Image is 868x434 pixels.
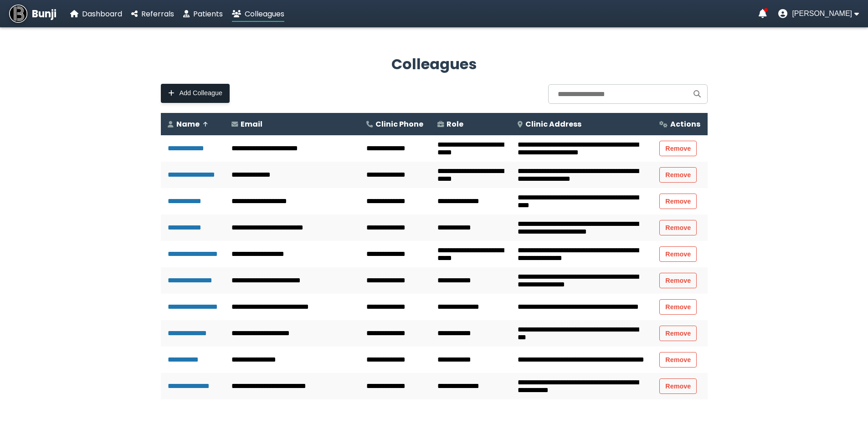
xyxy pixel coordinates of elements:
[659,141,697,156] button: Remove
[659,273,697,288] button: Remove
[161,113,225,135] th: Name
[9,5,56,23] a: Bunji
[161,84,230,103] button: Add Colleague
[32,6,56,21] span: Bunji
[225,113,360,135] th: Email
[141,9,174,19] span: Referrals
[193,9,223,19] span: Patients
[659,167,697,183] button: Remove
[245,9,284,19] span: Colleagues
[659,299,697,315] button: Remove
[161,53,708,75] h2: Colleagues
[82,9,122,19] span: Dashboard
[9,5,27,23] img: Bunji Dental Referral Management
[360,113,431,135] th: Clinic Phone
[131,8,174,20] a: Referrals
[659,220,697,235] button: Remove
[652,113,707,135] th: Actions
[180,89,222,97] span: Add Colleague
[778,9,859,18] button: User menu
[183,8,223,20] a: Patients
[659,194,697,209] button: Remove
[659,378,697,394] button: Remove
[659,246,697,262] button: Remove
[431,113,511,135] th: Role
[659,352,697,368] button: Remove
[70,8,122,20] a: Dashboard
[759,9,767,18] a: Notifications
[659,326,697,341] button: Remove
[511,113,652,135] th: Clinic Address
[232,8,284,20] a: Colleagues
[792,10,852,18] span: [PERSON_NAME]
